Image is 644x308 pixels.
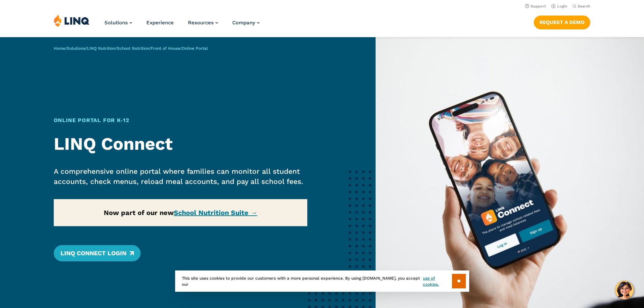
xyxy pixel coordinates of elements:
a: Front of House [151,46,180,51]
a: Company [232,20,260,26]
span: Search [578,4,590,8]
span: Resources [188,20,214,26]
a: Solutions [67,46,85,51]
p: A comprehensive online portal where families can monitor all student accounts, check menus, reloa... [54,166,308,187]
a: use of cookies. [423,275,452,287]
nav: Primary Navigation [104,14,260,37]
a: Experience [146,20,174,26]
a: LINQ Nutrition [87,46,115,51]
button: Open Search Bar [573,4,590,9]
span: / / / / / [54,46,208,51]
strong: LINQ Connect [54,134,173,154]
img: LINQ | K‑12 Software [54,14,90,27]
a: Support [525,4,546,8]
span: Online Portal [182,46,208,51]
h1: Online Portal for K‑12 [54,116,308,124]
span: Solutions [104,20,128,26]
a: LINQ Connect Login [54,245,141,261]
a: Login [551,4,567,8]
a: Resources [188,20,218,26]
span: Company [232,20,255,26]
div: This site uses cookies to provide our customers with a more personal experience. By using [DOMAIN... [175,270,469,292]
a: School Nutrition [117,46,149,51]
a: Solutions [104,20,132,26]
strong: Now part of our new [104,209,257,217]
a: Home [54,46,65,51]
nav: Button Navigation [534,14,590,29]
a: School Nutrition Suite → [174,209,257,217]
a: Request a Demo [534,16,590,29]
button: Hello, have a question? Let’s chat. [615,281,634,300]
